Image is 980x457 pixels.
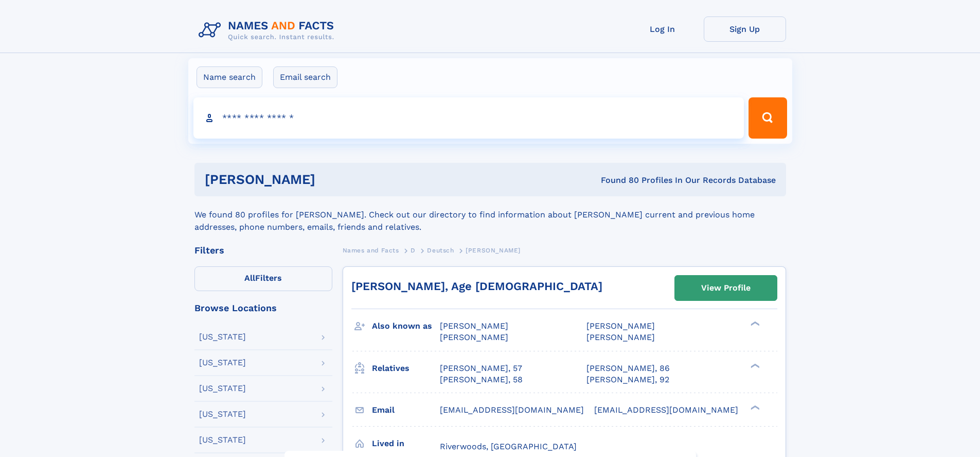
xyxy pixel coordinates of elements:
[586,321,655,331] span: [PERSON_NAME]
[372,317,440,335] h3: Also known as
[194,196,786,233] div: We found 80 profiles for [PERSON_NAME]. Check out our directory to find information about [PERSON...
[197,66,262,88] label: Name search
[411,247,416,254] span: D
[194,303,332,313] div: Browse Locations
[199,436,246,444] div: [US_STATE]
[440,442,577,451] span: Riverwoods, [GEOGRAPHIC_DATA]
[458,175,776,186] div: Found 80 Profiles In Our Records Database
[440,321,508,331] span: [PERSON_NAME]
[194,246,332,255] div: Filters
[704,16,786,42] a: Sign Up
[372,401,440,419] h3: Email
[594,405,738,415] span: [EMAIL_ADDRESS][DOMAIN_NAME]
[244,273,255,283] span: All
[194,16,343,44] img: Logo Names and Facts
[586,374,669,385] a: [PERSON_NAME], 92
[748,320,760,327] div: ❯
[748,404,760,411] div: ❯
[351,280,602,293] a: [PERSON_NAME], Age [DEMOGRAPHIC_DATA]
[621,16,704,42] a: Log In
[748,362,760,369] div: ❯
[194,266,332,291] label: Filters
[675,276,777,300] a: View Profile
[427,247,454,254] span: Deutsch
[440,332,508,342] span: [PERSON_NAME]
[440,374,523,385] a: [PERSON_NAME], 58
[440,405,584,415] span: [EMAIL_ADDRESS][DOMAIN_NAME]
[199,359,246,367] div: [US_STATE]
[427,244,454,257] a: Deutsch
[440,363,522,374] a: [PERSON_NAME], 57
[199,333,246,341] div: [US_STATE]
[343,244,399,257] a: Names and Facts
[199,384,246,393] div: [US_STATE]
[199,410,246,418] div: [US_STATE]
[749,97,787,139] button: Search Button
[411,244,416,257] a: D
[193,97,744,139] input: search input
[205,173,458,186] h1: [PERSON_NAME]
[273,66,337,88] label: Email search
[372,435,440,452] h3: Lived in
[701,276,751,300] div: View Profile
[586,363,670,374] a: [PERSON_NAME], 86
[466,247,521,254] span: [PERSON_NAME]
[586,332,655,342] span: [PERSON_NAME]
[372,360,440,377] h3: Relatives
